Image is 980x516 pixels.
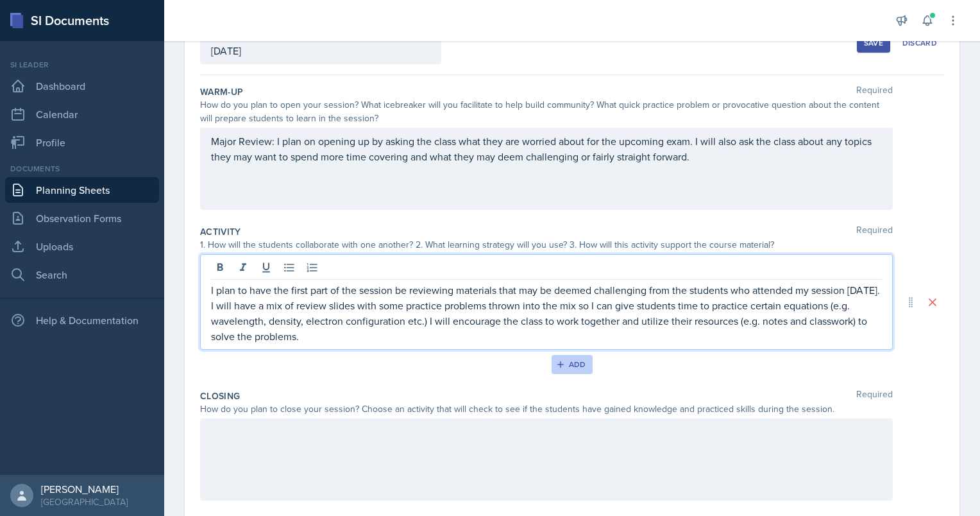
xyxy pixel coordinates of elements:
button: Discard [895,33,944,53]
div: Help & Documentation [5,307,159,333]
a: Search [5,262,159,288]
div: 1. How will the students collaborate with one another? 2. What learning strategy will you use? 3.... [200,238,893,252]
p: I plan to have the first part of the session be reviewing materials that may be deemed challengin... [211,282,882,344]
a: Observation Forms [5,205,159,231]
div: How do you plan to open your session? What icebreaker will you facilitate to help build community... [200,98,893,125]
div: Add [559,359,586,370]
label: Warm-Up [200,85,243,98]
label: Activity [200,225,241,238]
label: Closing [200,390,240,402]
span: Required [856,85,893,98]
a: Planning Sheets [5,177,159,203]
div: Save [864,38,883,48]
a: Profile [5,130,159,155]
div: [GEOGRAPHIC_DATA] [41,495,128,508]
button: Save [857,33,890,53]
div: Documents [5,163,159,175]
p: Major Review: I plan on opening up by asking the class what they are worried about for the upcomi... [211,133,882,164]
div: [PERSON_NAME] [41,483,128,495]
button: Add [552,355,593,374]
a: Calendar [5,101,159,127]
a: Dashboard [5,73,159,99]
div: How do you plan to close your session? Choose an activity that will check to see if the students ... [200,402,893,416]
a: Uploads [5,234,159,259]
span: Required [856,390,893,402]
span: Required [856,225,893,238]
div: Si leader [5,59,159,71]
div: Discard [902,38,937,48]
